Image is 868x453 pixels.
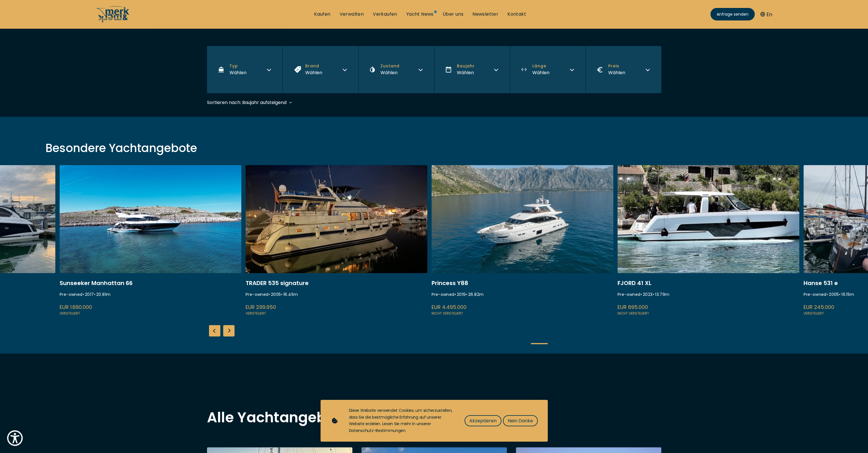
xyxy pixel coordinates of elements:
[229,63,246,69] span: Typ
[380,63,400,69] span: Zustand
[207,46,283,93] button: TypWählen
[710,8,755,20] a: Anfrage senden
[472,11,498,17] a: Newsletter
[443,11,463,17] a: Über uns
[207,99,286,106] div: Sortieren nach: Baujahr aufsteigend
[314,11,330,17] a: Kaufen
[608,63,625,69] span: Preis
[209,325,220,336] div: Previous slide
[585,46,661,93] button: PreisWählen
[6,429,24,447] button: Show Accessibility Preferences
[503,415,538,426] button: Nein Danke
[532,63,549,69] span: Länge
[406,11,434,17] a: Yacht News
[434,46,510,93] button: BaujahrWählen
[465,415,501,426] button: Akzeptieren
[340,11,364,17] a: Verwalten
[760,11,772,18] button: En
[717,11,748,17] span: Anfrage senden
[508,417,533,424] span: Nein Danke
[229,69,246,76] div: Wählen
[469,417,497,424] span: Akzeptieren
[207,410,661,425] h2: Alle Yachtangebote
[349,407,453,434] div: Diese Website verwendet Cookies, um sicherzustellen, dass Sie die bestmögliche Erfahrung auf unse...
[305,69,322,76] div: Wählen
[283,46,358,93] button: BrandWählen
[373,11,397,17] a: Verkaufen
[532,69,549,76] div: Wählen
[507,11,526,17] a: Kontakt
[457,63,475,69] span: Baujahr
[223,325,235,336] div: Next slide
[305,63,322,69] span: Brand
[457,69,475,76] div: Wählen
[358,46,434,93] button: ZustandWählen
[380,69,400,76] div: Wählen
[510,46,585,93] button: LängeWählen
[349,428,405,433] a: Datenschutz-Bestimmungen
[608,69,625,76] div: Wählen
